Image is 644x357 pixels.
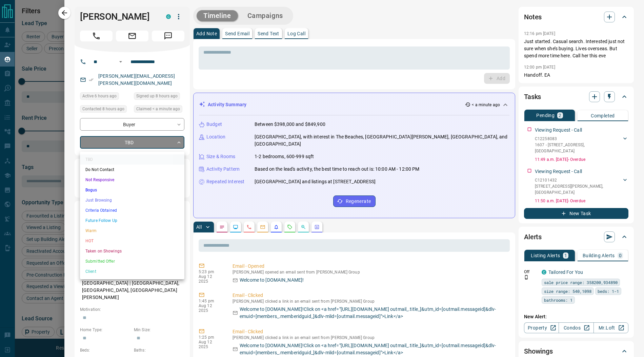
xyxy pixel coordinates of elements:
[80,205,184,215] li: Criteria Obtained
[80,215,184,226] li: Future Follow Up
[80,256,184,266] li: Submitted Offer
[80,185,184,195] li: Bogus
[80,236,184,246] li: HOT
[80,195,184,205] li: Just Browsing
[80,165,184,175] li: Do Not Contact
[80,246,184,256] li: Taken on Showings
[80,266,184,277] li: Client
[80,175,184,185] li: Not Responsive
[80,226,184,236] li: Warm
